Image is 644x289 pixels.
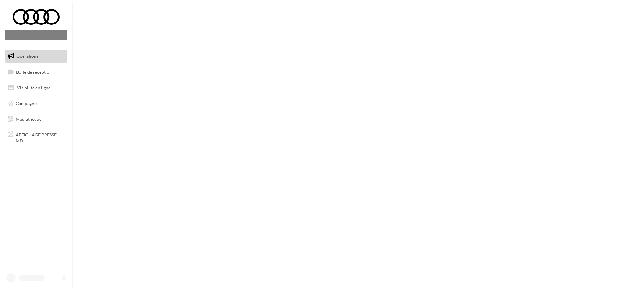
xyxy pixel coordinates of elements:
span: Opérations [16,53,38,59]
div: Nouvelle campagne [5,30,67,40]
a: Boîte de réception [4,65,68,79]
span: Médiathèque [16,116,41,121]
span: Visibilité en ligne [17,85,51,90]
span: Boîte de réception [16,69,52,74]
span: Campagnes [16,101,38,106]
a: Médiathèque [4,113,68,126]
a: Opérations [4,50,68,63]
span: AFFICHAGE PRESSE MD [16,131,65,144]
a: Visibilité en ligne [4,81,68,94]
a: AFFICHAGE PRESSE MD [4,128,68,147]
a: Campagnes [4,97,68,110]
